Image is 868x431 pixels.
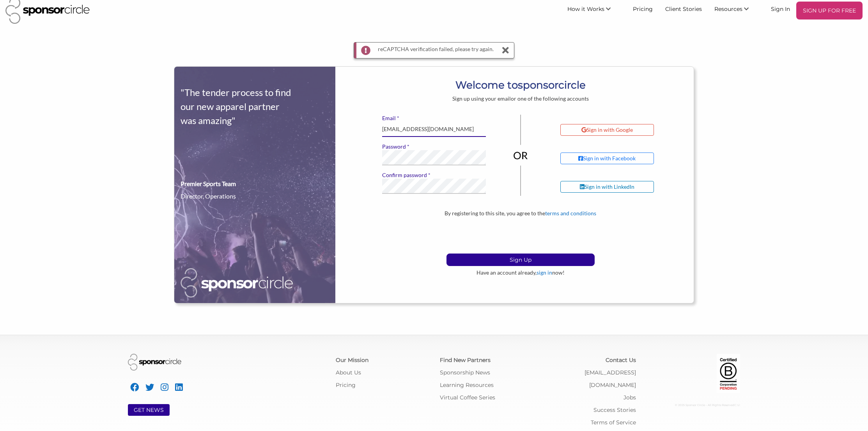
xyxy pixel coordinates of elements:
[560,153,688,164] a: Sign in with Facebook
[581,126,633,133] div: Sign in with Google
[560,181,688,193] a: Sign in with LinkedIn
[378,43,494,58] div: reCAPTCHA verification failed, please try again.
[708,2,765,20] li: Resources
[578,155,636,162] div: Sign in with Facebook
[560,124,688,136] a: Sign in with Google
[734,403,740,407] span: C: U:
[513,115,528,196] img: or-divider-vertical-04be836281eac2ff1e2d8b3dc99963adb0027f4cd6cf8dbd6b945673e6b3c68b.png
[336,369,361,376] a: About Us
[714,5,742,12] span: Resources
[336,357,368,364] a: Our Mission
[440,394,495,401] a: Virtual Coffee Series
[561,2,627,20] li: How it Works
[174,67,335,304] img: sign-up-testimonial-def32a0a4a1c0eb4219d967058da5be3d0661b8e3d1197772554463f7db77dfd.png
[606,357,636,364] a: Contact Us
[382,172,486,179] label: Confirm password
[648,399,740,411] div: © 2025 Sponsor Circle - All Rights Reserved
[336,381,356,388] a: Pricing
[511,95,589,102] span: or one of the following accounts
[585,369,636,388] a: [EMAIL_ADDRESS][DOMAIN_NAME]
[627,2,659,16] a: Pricing
[593,406,636,413] a: Success Stories
[382,115,486,122] label: Email
[134,406,164,413] a: GET NEWS
[580,183,634,190] div: Sign in with LinkedIn
[537,269,552,276] a: sign in
[347,95,694,102] div: Sign up using your email
[567,5,604,12] span: How it Works
[799,5,859,16] p: SIGN UP FOR FREE
[347,78,694,92] h1: Welcome to circle
[545,210,596,216] a: terms and conditions
[446,254,595,266] button: Sign Up
[591,419,636,426] a: Terms of Service
[181,179,236,188] div: Premier Sports Team
[382,143,486,150] label: Password
[461,220,580,250] iframe: reCAPTCHA
[440,357,491,364] a: Find New Partners
[624,394,636,401] a: Jobs
[347,210,694,276] div: By registering to this site, you agree to the Have an account already, now!
[447,254,594,266] p: Sign Up
[181,85,293,128] div: "The tender process to find our new apparel partner was amazing"
[659,2,708,16] a: Client Stories
[382,122,486,137] input: user@example.com
[518,79,558,91] b: sponsor
[717,354,740,393] img: Certified Corporation Pending Logo
[181,268,293,298] img: Sponsor Circle Logo
[765,2,796,16] a: Sign In
[128,354,181,371] img: Sponsor Circle Logo
[181,192,236,201] div: Director, Operations
[440,369,490,376] a: Sponsorship News
[440,381,494,388] a: Learning Resources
